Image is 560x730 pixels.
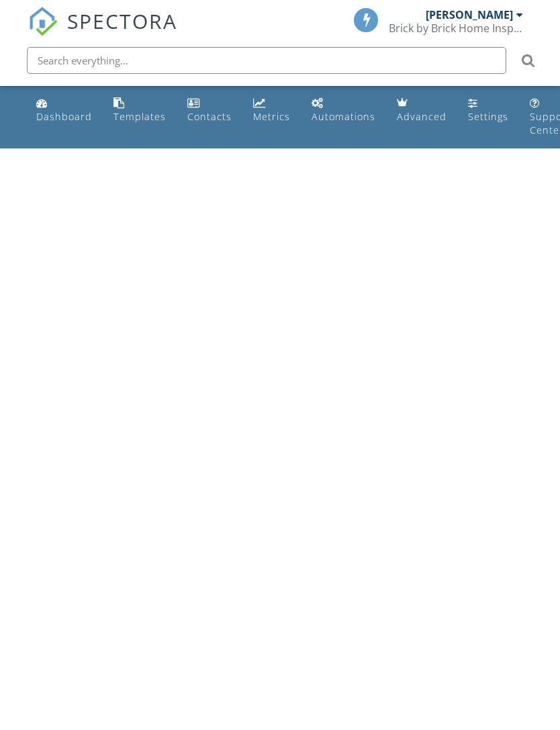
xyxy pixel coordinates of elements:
div: Dashboard [36,110,92,123]
img: The Best Home Inspection Software - Spectora [28,7,58,36]
div: Contacts [187,110,232,123]
a: Templates [108,91,171,130]
a: Dashboard [31,91,97,130]
div: Templates [113,110,166,123]
a: Advanced [391,91,452,130]
a: Metrics [248,91,295,130]
a: Settings [463,91,514,130]
span: SPECTORA [67,7,177,35]
div: Brick by Brick Home Inspections, LLC [389,21,523,35]
div: Settings [468,110,508,123]
a: Contacts [182,91,237,130]
a: Automations (Basic) [306,91,381,130]
div: [PERSON_NAME] [426,8,513,21]
input: Search everything... [27,47,506,74]
a: SPECTORA [28,18,177,46]
div: Automations [312,110,375,123]
div: Advanced [397,110,447,123]
div: Metrics [253,110,290,123]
